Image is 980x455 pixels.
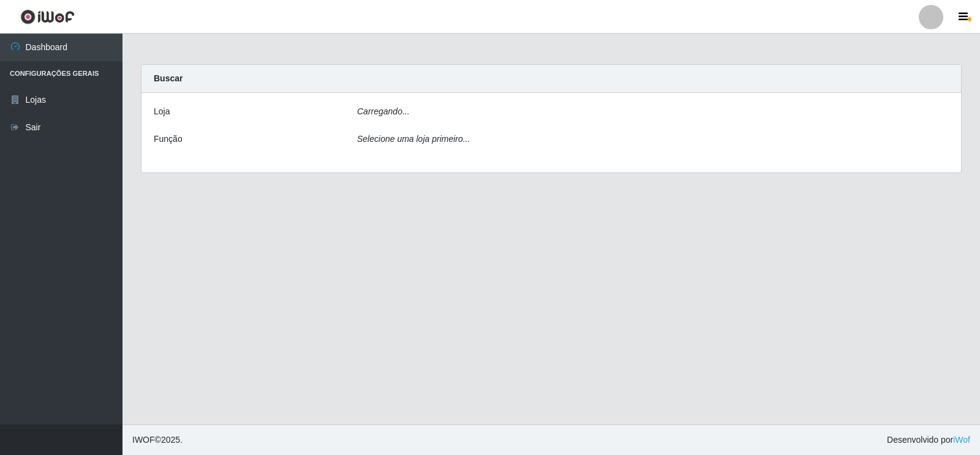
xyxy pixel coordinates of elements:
a: iWof [953,435,970,445]
img: CoreUI Logo [20,9,75,24]
strong: Buscar [154,73,183,83]
span: Desenvolvido por [887,434,970,446]
i: Selecione uma loja primeiro... [357,134,470,144]
label: Loja [154,105,170,118]
label: Função [154,133,183,146]
i: Carregando... [357,106,410,116]
span: IWOF [132,435,155,445]
span: © 2025 . [132,434,183,446]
